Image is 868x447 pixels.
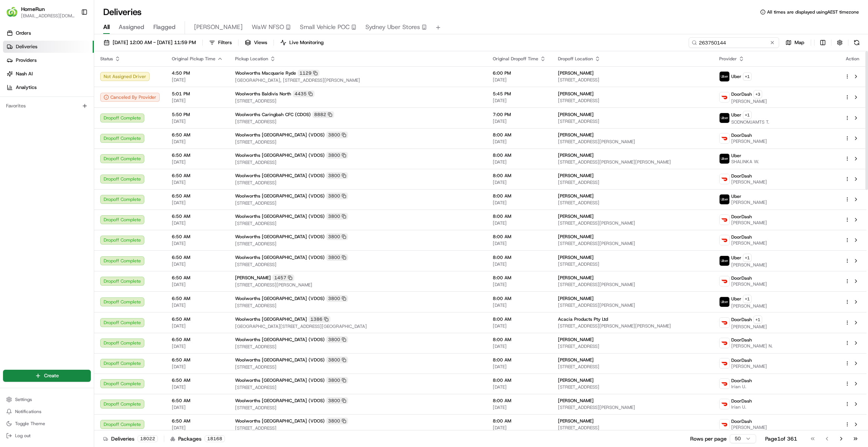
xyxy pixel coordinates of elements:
[235,119,481,125] span: [STREET_ADDRESS]
[298,70,319,77] div: 1129
[493,282,546,288] span: [DATE]
[194,23,243,32] span: [PERSON_NAME]
[558,70,594,76] span: [PERSON_NAME]
[235,159,481,165] span: [STREET_ADDRESS]
[690,435,727,442] p: Rows per page
[326,132,348,138] div: 3800
[731,193,741,199] span: Uber
[558,357,594,363] span: [PERSON_NAME]
[720,358,729,368] img: doordash_logo_v2.png
[326,397,348,404] div: 3800
[731,199,767,205] span: [PERSON_NAME]
[493,384,546,390] span: [DATE]
[3,406,91,417] button: Notifications
[113,39,196,46] span: [DATE] 12:00 AM - [DATE] 11:59 PM
[16,57,37,64] span: Providers
[235,295,325,302] span: Woolworths [GEOGRAPHIC_DATA] (VDOS)
[326,377,348,384] div: 3800
[558,139,707,145] span: [STREET_ADDRESS][PERSON_NAME]
[235,213,325,219] span: Woolworths [GEOGRAPHIC_DATA] (VDOS)
[493,159,546,165] span: [DATE]
[743,295,752,303] button: +1
[731,303,767,309] span: [PERSON_NAME]
[720,72,729,81] img: uber-new-logo.jpeg
[731,234,752,240] span: DoorDash
[493,213,546,219] span: 8:00 AM
[493,56,538,62] span: Original Dropoff Time
[172,98,223,104] span: [DATE]
[493,139,546,145] span: [DATE]
[720,194,729,204] img: uber-new-logo.jpeg
[235,200,481,206] span: [STREET_ADDRESS]
[731,343,773,349] span: [PERSON_NAME] N.
[731,173,752,179] span: DoorDash
[326,193,348,199] div: 3800
[103,23,110,32] span: All
[15,409,41,415] span: Notifications
[235,282,481,288] span: [STREET_ADDRESS][PERSON_NAME]
[731,398,752,404] span: DoorDash
[235,344,481,350] span: [STREET_ADDRESS]
[235,152,325,158] span: Woolworths [GEOGRAPHIC_DATA] (VDOS)
[558,152,594,158] span: [PERSON_NAME]
[753,315,762,324] button: +1
[103,6,142,18] h1: Deliveries
[235,275,271,281] span: [PERSON_NAME]
[493,118,546,124] span: [DATE]
[15,421,45,427] span: Toggle Theme
[235,112,311,118] span: Woolworths Caringbah CFC (CDOS)
[172,159,223,165] span: [DATE]
[16,30,31,37] span: Orders
[172,132,223,138] span: 6:50 AM
[493,240,546,246] span: [DATE]
[100,37,199,48] button: [DATE] 12:00 AM - [DATE] 11:59 PM
[172,295,223,302] span: 6:50 AM
[493,254,546,260] span: 8:00 AM
[493,425,546,431] span: [DATE]
[851,37,862,48] button: Refresh
[558,234,594,240] span: [PERSON_NAME]
[326,233,348,240] div: 3800
[3,394,91,405] button: Settings
[15,396,32,403] span: Settings
[720,92,729,102] img: doordash_logo_v2.png
[731,418,752,424] span: DoorDash
[172,343,223,349] span: [DATE]
[720,133,729,143] img: doordash_logo_v2.png
[206,37,235,48] button: Filters
[558,275,594,281] span: [PERSON_NAME]
[172,179,223,185] span: [DATE]
[21,13,75,19] button: [EMAIL_ADDRESS][DOMAIN_NAME]
[493,234,546,240] span: 8:00 AM
[767,9,859,15] span: All times are displayed using AEST timezone
[558,261,707,267] span: [STREET_ADDRESS]
[731,324,767,330] span: [PERSON_NAME]
[235,220,481,227] span: [STREET_ADDRESS]
[252,23,284,32] span: WaW NFSO
[3,100,91,112] div: Favorites
[326,418,348,424] div: 3800
[172,282,223,288] span: [DATE]
[493,179,546,185] span: [DATE]
[731,73,741,80] span: Uber
[731,138,767,144] span: [PERSON_NAME]
[153,23,176,32] span: Flagged
[16,43,37,50] span: Deliveries
[172,302,223,308] span: [DATE]
[731,119,769,125] span: SODNOMJAMTS T.
[493,173,546,179] span: 8:00 AM
[119,23,144,32] span: Assigned
[235,337,325,343] span: Woolworths [GEOGRAPHIC_DATA] (VDOS)
[172,193,223,199] span: 6:50 AM
[172,357,223,363] span: 6:50 AM
[731,214,752,220] span: DoorDash
[172,337,223,343] span: 6:50 AM
[493,295,546,302] span: 8:00 AM
[558,91,594,97] span: [PERSON_NAME]
[235,56,268,62] span: Pickup Location
[205,435,225,442] div: 18168
[558,213,594,219] span: [PERSON_NAME]
[172,200,223,206] span: [DATE]
[558,193,594,199] span: [PERSON_NAME]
